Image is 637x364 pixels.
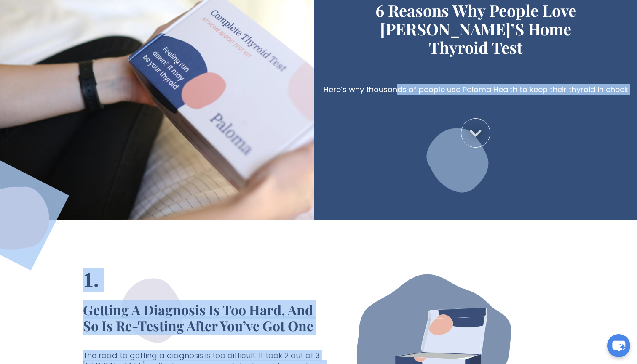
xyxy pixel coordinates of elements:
h3: Here’s why thousands of people use Paloma Health to keep their thyroid in check [324,85,628,95]
h1: 1. [83,271,99,289]
h1: 6 Reasons Why People Love [PERSON_NAME]’s Home Thyroid Test [349,1,602,57]
h1: Getting a diagnosis is too hard, and so is re-testing after you’ve got one [83,302,326,334]
button: chat-button [607,334,630,357]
